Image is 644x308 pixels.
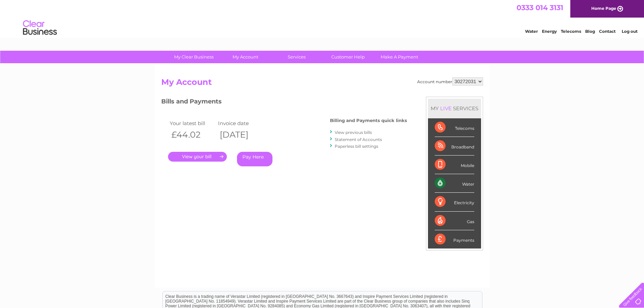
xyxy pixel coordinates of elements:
[372,51,427,63] a: Make A Payment
[161,77,483,90] h2: My Account
[161,97,407,109] h3: Bills and Payments
[417,77,483,86] div: Account number
[335,144,378,149] a: Paperless bill settings
[23,18,57,38] img: logo.png
[166,51,222,63] a: My Clear Business
[585,29,595,34] a: Blog
[435,212,474,230] div: Gas
[435,174,474,193] div: Water
[335,130,372,135] a: View previous bills
[435,193,474,211] div: Electricity
[335,137,382,142] a: Statement of Accounts
[622,29,638,34] a: Log out
[330,118,407,123] h4: Billing and Payments quick links
[435,156,474,174] div: Mobile
[216,128,265,142] th: [DATE]
[439,105,453,112] div: LIVE
[269,51,325,63] a: Services
[435,118,474,137] div: Telecoms
[168,152,227,162] a: .
[163,4,482,33] div: Clear Business is a trading name of Verastar Limited (registered in [GEOGRAPHIC_DATA] No. 3667643...
[237,152,272,166] a: Pay Here
[435,230,474,248] div: Payments
[435,137,474,156] div: Broadband
[217,51,273,63] a: My Account
[320,51,376,63] a: Customer Help
[561,29,581,34] a: Telecoms
[428,99,481,118] div: MY SERVICES
[525,29,538,34] a: Water
[517,3,563,12] a: 0333 014 3131
[542,29,557,34] a: Energy
[168,119,217,128] td: Your latest bill
[599,29,616,34] a: Contact
[216,119,265,128] td: Invoice date
[168,128,217,142] th: £44.02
